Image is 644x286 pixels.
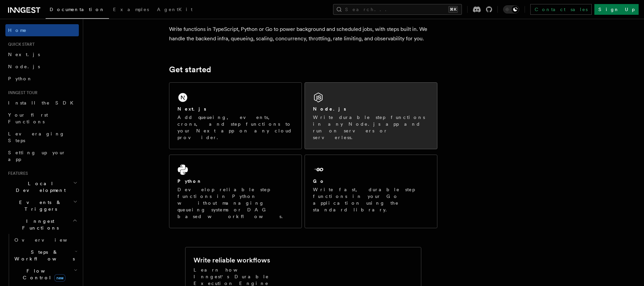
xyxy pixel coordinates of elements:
[305,82,437,149] a: Node.jsWrite durable step functions in any Node.js app and run on servers or serverless.
[5,97,79,109] a: Install the SDK
[12,234,79,246] a: Overview
[448,6,458,13] kbd: ⌘K
[177,186,293,220] p: Develop reliable step functions in Python without managing queueing systems or DAG based workflows.
[177,114,293,141] p: Add queueing, events, crons, and step functions to your Next app on any cloud provider.
[169,155,302,228] a: PythonDevelop reliable step functions in Python without managing queueing systems or DAG based wo...
[12,249,75,262] span: Steps & Workflows
[5,90,38,95] span: Inngest tour
[54,274,65,282] span: new
[8,112,48,124] span: Your first Functions
[169,25,437,43] p: Write functions in TypeScript, Python or Go to power background and scheduled jobs, with steps bu...
[313,186,429,213] p: Write fast, durable step functions in your Go application using the standard library.
[5,215,79,234] button: Inngest Functions
[313,106,346,112] h2: Node.js
[8,131,65,143] span: Leveraging Steps
[8,100,77,106] span: Install the SDK
[12,246,79,265] button: Steps & Workflows
[313,114,429,141] p: Write durable step functions in any Node.js app and run on servers or serverless.
[169,65,211,74] a: Get started
[5,109,79,128] a: Your first Functions
[194,255,270,265] h2: Write reliable workflows
[5,48,79,60] a: Next.js
[5,60,79,73] a: Node.js
[8,76,33,81] span: Python
[14,237,84,243] span: Overview
[5,42,35,47] span: Quick start
[109,2,153,18] a: Examples
[305,155,437,228] a: GoWrite fast, durable step functions in your Go application using the standard library.
[12,268,74,281] span: Flow Control
[8,27,27,34] span: Home
[530,4,592,15] a: Contact sales
[5,180,73,194] span: Local Development
[169,82,302,149] a: Next.jsAdd queueing, events, crons, and step functions to your Next app on any cloud provider.
[5,24,79,36] a: Home
[8,64,40,69] span: Node.js
[5,199,73,212] span: Events & Triggers
[5,177,79,196] button: Local Development
[5,171,28,176] span: Features
[46,2,109,19] a: Documentation
[8,52,40,57] span: Next.js
[313,178,325,185] h2: Go
[113,7,149,12] span: Examples
[333,4,462,15] button: Search...⌘K
[177,106,206,112] h2: Next.js
[12,265,79,284] button: Flow Controlnew
[5,196,79,215] button: Events & Triggers
[594,4,639,15] a: Sign Up
[8,150,66,162] span: Setting up your app
[153,2,197,18] a: AgentKit
[503,5,519,13] button: Toggle dark mode
[5,73,79,85] a: Python
[5,218,72,231] span: Inngest Functions
[177,178,202,185] h2: Python
[50,7,105,12] span: Documentation
[157,7,193,12] span: AgentKit
[5,147,79,165] a: Setting up your app
[5,128,79,147] a: Leveraging Steps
